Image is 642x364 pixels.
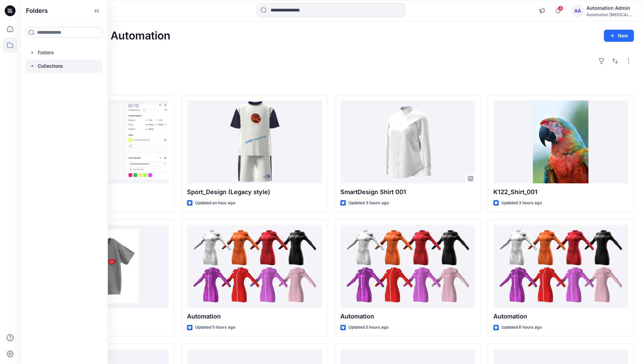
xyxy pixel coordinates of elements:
[348,200,389,207] p: Updated 3 hours ago
[38,62,63,70] p: Collections
[340,312,475,321] p: Automation
[187,225,322,308] a: Automation
[572,5,584,17] div: AA
[501,200,542,207] p: Updated 3 hours ago
[586,12,634,17] div: Automation [MEDICAL_DATA]...
[340,187,475,197] p: SmartDesign Shirt 001
[493,187,628,197] p: K122_Shirt_001
[501,324,542,331] p: Updated 6 hours ago
[604,30,634,42] button: New
[195,200,235,207] p: Updated an hour ago
[493,225,628,308] a: Automation
[340,225,475,308] a: Automation
[493,100,628,184] a: K122_Shirt_001
[493,312,628,321] p: Automation
[187,100,322,184] a: Sport_Design (Legacy style)
[187,312,322,321] p: Automation
[195,324,235,331] p: Updated 5 hours ago
[558,6,563,11] span: 4
[586,4,634,12] div: Automation Admin
[187,187,322,197] p: Sport_Design (Legacy style)
[28,80,634,88] h4: Styles
[340,100,475,184] a: SmartDesign Shirt 001
[348,324,389,331] p: Updated 5 hours ago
